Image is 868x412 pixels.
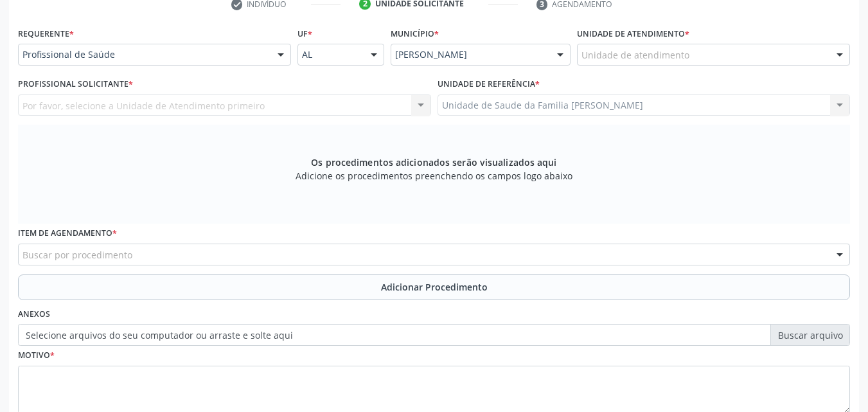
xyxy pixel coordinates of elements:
[22,48,265,61] span: Profissional de Saúde
[302,48,358,61] span: AL
[381,280,488,294] span: Adicionar Procedimento
[297,24,312,44] label: UF
[296,169,572,183] span: Adicione os procedimentos preenchendo os campos logo abaixo
[395,48,544,61] span: [PERSON_NAME]
[391,24,439,44] label: Município
[18,274,850,300] button: Adicionar Procedimento
[18,75,133,94] label: Profissional Solicitante
[18,346,55,366] label: Motivo
[581,48,689,62] span: Unidade de atendimento
[18,24,74,44] label: Requerente
[311,156,556,169] span: Os procedimentos adicionados serão visualizados aqui
[18,305,50,325] label: Anexos
[22,248,132,262] span: Buscar por procedimento
[18,224,117,244] label: Item de agendamento
[577,24,689,44] label: Unidade de atendimento
[438,75,540,94] label: Unidade de referência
